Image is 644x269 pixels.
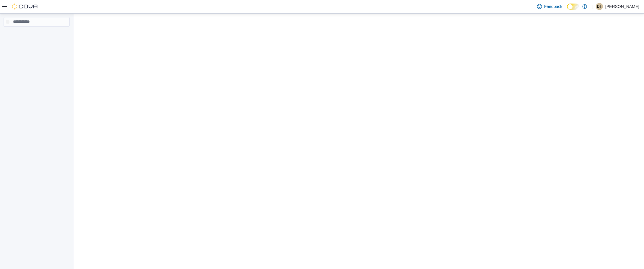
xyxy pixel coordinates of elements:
span: Feedback [544,4,562,9]
span: Dark Mode [567,10,567,10]
img: Cova [12,4,38,9]
input: Dark Mode [567,4,579,10]
div: Desaray Thompson [596,3,603,10]
p: [PERSON_NAME] [605,3,639,10]
span: DT [597,3,602,10]
a: Feedback [535,1,565,12]
p: | [592,3,594,10]
nav: Complex example [4,28,70,42]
